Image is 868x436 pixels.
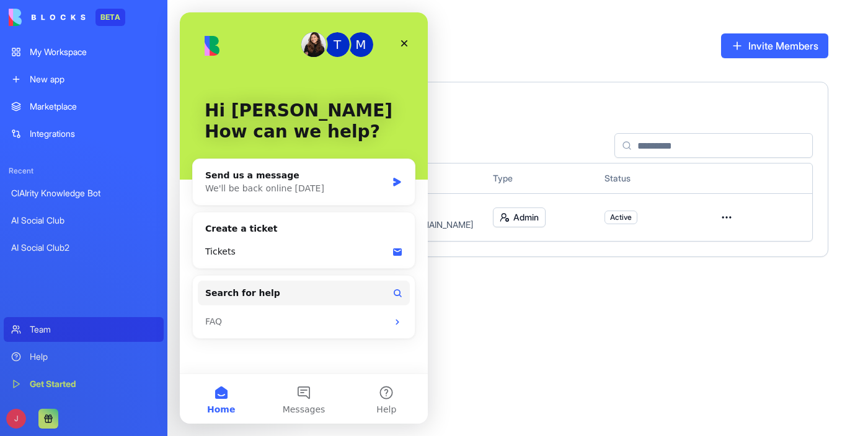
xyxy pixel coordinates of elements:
[4,94,164,119] a: Marketplace
[4,208,164,233] a: AI Social Club
[11,214,156,227] div: AI Social Club
[4,235,164,260] a: AI Social Club2
[4,166,164,176] span: Recent
[610,212,632,222] span: Active
[4,121,164,146] a: Integrations
[30,73,156,85] div: New app
[604,172,694,185] div: Status
[27,393,55,401] span: Home
[213,20,236,42] div: Close
[11,242,156,254] div: AI Social Club2
[166,362,248,411] button: Help
[4,40,164,64] a: My Workspace
[30,46,156,58] div: My Workspace
[493,172,585,185] div: Type
[11,187,156,199] div: ClAIrity Knowledge Bot
[721,33,828,58] button: Invite Members
[4,372,164,396] a: Get Started
[4,67,164,92] a: New app
[95,9,125,26] div: BETA
[9,9,86,26] img: logo
[4,344,164,369] a: Help
[493,207,546,227] button: Admin
[4,181,164,206] a: ClAIrity Knowledge Bot
[4,317,164,342] a: Team
[6,409,26,429] span: J
[30,128,156,140] div: Integrations
[82,362,165,411] button: Messages
[180,12,428,424] iframe: Intercom live chat
[30,100,156,113] div: Marketplace
[513,211,539,224] span: Admin
[9,9,125,26] a: BETA
[30,351,156,363] div: Help
[103,393,146,401] span: Messages
[30,378,156,390] div: Get Started
[30,323,156,336] div: Team
[197,393,216,401] span: Help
